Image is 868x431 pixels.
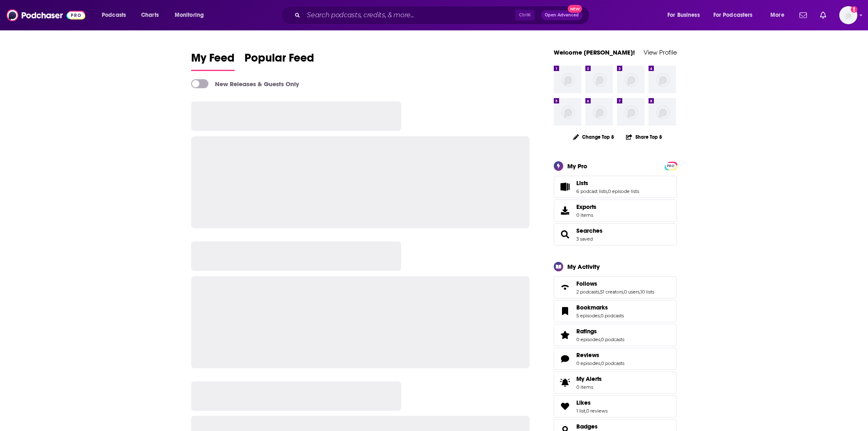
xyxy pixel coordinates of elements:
a: Lists [557,181,573,193]
span: My Alerts [576,375,602,383]
span: Open Advanced [545,13,579,17]
span: , [600,313,601,319]
span: , [640,289,640,295]
a: Bookmarks [576,304,624,311]
span: , [623,289,624,295]
a: 10 lists [640,289,654,295]
span: , [600,360,601,366]
a: 2 podcasts [576,289,599,295]
a: 51 creators [600,289,623,295]
a: 0 episodes [576,360,600,366]
a: PRO [666,162,676,168]
img: missing-image.png [617,66,644,93]
a: Likes [557,401,573,412]
img: Podchaser - Follow, Share and Rate Podcasts [7,7,85,23]
a: View Profile [644,48,677,56]
a: Follows [557,282,573,293]
a: 1 list [576,408,585,414]
a: Lists [576,179,639,187]
span: Reviews [576,351,599,359]
span: My Alerts [557,377,573,388]
span: Follows [554,276,677,298]
span: Searches [576,227,603,234]
button: Open AdvancedNew [541,10,582,20]
a: Searches [557,229,573,240]
button: Share Top 8 [626,129,662,145]
button: open menu [765,9,795,22]
span: Likes [554,395,677,417]
span: Exports [576,203,596,211]
img: User Profile [839,6,857,24]
a: 5 episodes [576,313,600,319]
span: Follows [576,280,597,287]
a: New Releases & Guests Only [191,79,299,88]
a: Exports [554,199,677,222]
span: Reviews [554,348,677,370]
img: missing-image.png [649,98,676,126]
button: Show profile menu [839,6,857,24]
a: Badges [576,423,601,430]
a: 0 episode lists [608,188,639,194]
img: missing-image.png [649,66,676,93]
a: 0 episodes [576,337,600,342]
div: Search podcasts, credits, & more... [289,6,597,25]
span: Ratings [576,328,597,335]
img: missing-image.png [585,98,613,126]
button: open menu [708,9,765,22]
a: Popular Feed [244,51,314,71]
span: Searches [554,223,677,245]
a: Show notifications dropdown [817,8,829,22]
span: 0 items [576,384,602,390]
img: missing-image.png [617,98,644,126]
a: Welcome [PERSON_NAME]! [554,48,635,56]
span: For Business [667,9,700,21]
a: Reviews [557,353,573,365]
span: Podcasts [102,9,126,21]
input: Search podcasts, credits, & more... [304,9,515,22]
button: open menu [169,9,215,22]
a: Ratings [557,329,573,341]
button: Change Top 8 [568,132,619,142]
span: Popular Feed [244,51,314,70]
a: Ratings [576,328,624,335]
span: Lists [554,176,677,198]
div: My Activity [567,263,600,271]
a: Reviews [576,351,624,359]
button: open menu [96,9,137,22]
svg: Add a profile image [851,6,857,13]
a: Follows [576,280,654,287]
span: Lists [576,179,588,187]
a: 0 reviews [586,408,608,414]
span: Likes [576,399,591,406]
span: Bookmarks [576,304,608,311]
a: 0 podcasts [601,313,624,319]
a: 6 podcast lists [576,188,607,194]
a: My Alerts [554,371,677,394]
div: My Pro [567,162,587,170]
a: Likes [576,399,608,406]
button: open menu [662,9,710,22]
span: Ctrl K [515,10,535,21]
span: Badges [576,423,598,430]
span: New [568,5,582,13]
img: missing-image.png [554,66,581,93]
span: Ratings [554,324,677,346]
img: missing-image.png [585,66,613,93]
span: My Feed [191,51,235,70]
a: Charts [136,9,164,22]
img: missing-image.png [554,98,581,126]
a: 0 podcasts [601,360,624,366]
span: PRO [666,163,676,169]
a: 0 users [624,289,640,295]
span: , [600,337,601,342]
span: Bookmarks [554,300,677,322]
a: My Feed [191,51,235,71]
span: Exports [557,205,573,216]
a: Show notifications dropdown [796,8,810,22]
a: 3 saved [576,236,593,242]
span: , [585,408,586,414]
a: 0 podcasts [601,337,624,342]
